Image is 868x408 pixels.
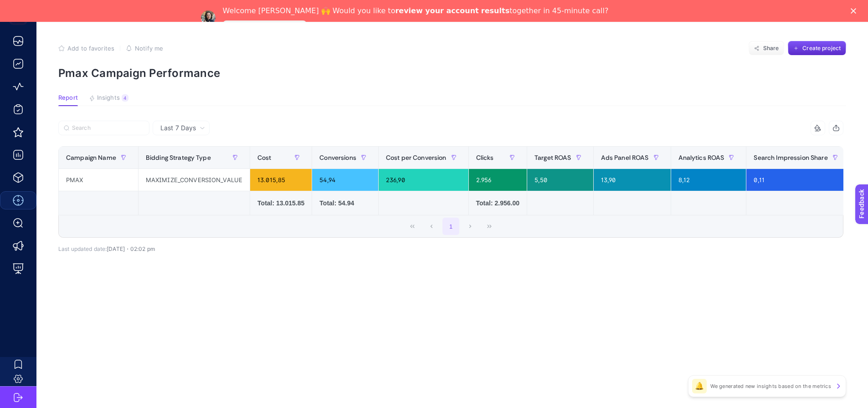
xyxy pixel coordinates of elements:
[122,94,128,102] div: 4
[534,154,571,161] span: Target ROAS
[107,245,155,252] span: [DATE]・02:02 pm
[594,169,671,191] div: 13,90
[476,154,494,161] span: Clicks
[58,66,846,80] p: Pmax Campaign Performance
[72,125,144,132] input: Search
[58,45,114,52] button: Add to favorites
[386,154,447,161] span: Cost per Conversion
[223,6,609,15] div: Welcome [PERSON_NAME] 🙌 Would you like to together in 45-minute call?
[250,169,312,191] div: 13.015,85
[678,154,724,161] span: Analytics ROAS
[312,169,378,191] div: 54,94
[746,169,849,191] div: 0,11
[58,245,107,252] span: Last updated date:
[257,154,272,161] span: Cost
[58,135,843,252] div: Last 7 Days
[763,45,779,52] span: Share
[527,169,593,191] div: 5,50
[788,41,846,56] button: Create project
[66,154,116,161] span: Campaign Name
[257,199,304,208] div: Total: 13.015.85
[481,6,509,15] b: results
[160,123,196,133] span: Last 7 Days
[749,41,784,56] button: Share
[442,218,460,235] button: 1
[469,169,527,191] div: 2.956
[126,45,163,52] button: Notify me
[59,169,138,191] div: PMAX
[476,199,519,208] div: Total: 2.956.00
[58,94,78,102] span: Report
[201,10,216,25] img: Profile image for Neslihan
[5,3,35,10] span: Feedback
[379,169,468,191] div: 236,90
[146,154,211,161] span: Bidding Strategy Type
[135,45,163,52] span: Notify me
[97,94,120,102] span: Insights
[67,45,114,52] span: Add to favorites
[319,154,356,161] span: Conversions
[223,20,307,31] a: Speak with an Expert
[671,169,746,191] div: 8,12
[802,45,841,52] span: Create project
[601,154,649,161] span: Ads Panel ROAS
[754,154,827,161] span: Search Impression Share
[395,6,478,15] b: review your account
[319,199,371,208] div: Total: 54.94
[139,169,250,191] div: MAXIMIZE_CONVERSION_VALUE
[851,8,860,14] div: Close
